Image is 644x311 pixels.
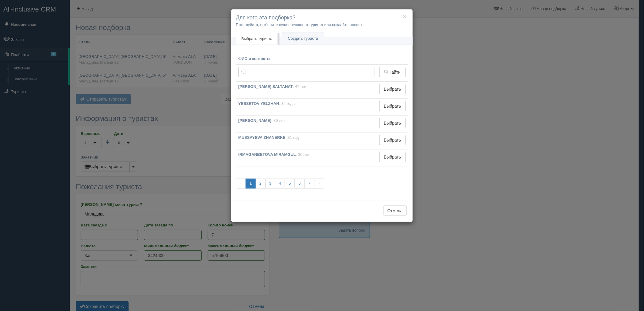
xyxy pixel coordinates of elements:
[379,135,406,145] button: Выбрать
[236,179,246,189] span: «
[304,179,314,189] a: 7
[238,118,271,123] b: [PERSON_NAME]
[236,14,408,22] h4: Для кого эта подборка?
[265,179,275,189] a: 3
[286,135,299,140] span: , 31 год
[279,101,295,106] span: , 32 года
[379,67,406,77] button: Найти
[294,179,304,189] a: 6
[314,179,324,189] a: »
[238,101,279,106] b: YESSETOV YELZHAN
[236,54,377,65] th: ФИО и контакты
[275,179,285,189] a: 4
[379,152,406,162] button: Выбрать
[293,84,307,89] span: , 47 лет
[271,118,285,123] span: , 39 лет
[238,84,293,89] b: [PERSON_NAME] SALTANAT
[379,84,406,94] button: Выбрать
[236,33,278,45] a: Выбрать туриста
[238,152,296,157] b: IRMAGANBETOVA MIRAMGUL
[238,67,374,77] input: Поиск по ФИО, паспорту или контактам
[296,152,310,157] span: , 36 лет
[255,179,265,189] a: 2
[282,32,324,45] a: Создать туриста
[238,135,286,140] b: MUSSAYEVA ZHANERKE
[379,101,406,111] button: Выбрать
[285,179,295,189] a: 5
[379,118,406,128] button: Выбрать
[246,179,256,189] a: 1
[384,206,407,216] button: Отмена
[403,13,407,20] button: ×
[236,22,408,28] p: Пожалуйста, выберите существующего туриста или создайте нового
